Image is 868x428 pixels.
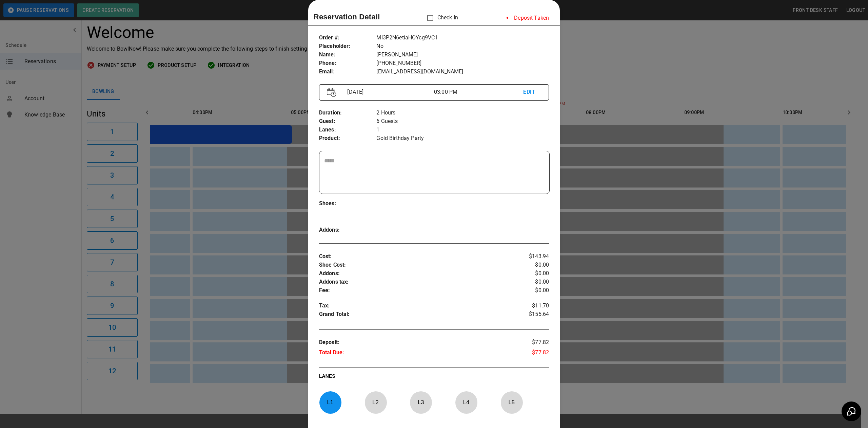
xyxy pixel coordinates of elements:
p: Email : [319,68,377,76]
p: Guest : [319,117,377,126]
p: $0.00 [511,286,549,295]
p: $0.00 [511,278,549,286]
p: Duration : [319,109,377,117]
p: [DATE] [344,88,434,96]
p: Addons tax : [319,278,511,286]
p: Phone : [319,59,377,68]
p: $0.00 [511,261,549,269]
p: [PHONE_NUMBER] [376,59,549,68]
p: $11.70 [511,302,549,310]
p: L 4 [455,394,477,410]
p: Gold Birthday Party [376,134,549,143]
p: $143.94 [511,252,549,261]
p: $77.82 [511,349,549,359]
p: L 2 [364,394,387,410]
p: Fee : [319,286,511,295]
p: [PERSON_NAME] [376,51,549,59]
p: L 5 [500,394,523,410]
p: LANES [319,373,549,382]
p: Check In [423,11,458,25]
p: No [376,42,549,51]
li: Deposit Taken [501,11,554,25]
p: L 3 [410,394,432,410]
p: 2 Hours [376,109,549,117]
p: Grand Total : [319,310,511,320]
p: MI3P2N6etiaHOYcg9VC1 [376,34,549,42]
p: Product : [319,134,377,143]
p: $77.82 [511,338,549,349]
p: Placeholder : [319,42,377,51]
p: Addons : [319,269,511,278]
p: Lanes : [319,126,377,134]
p: 6 Guests [376,117,549,126]
p: Addons : [319,226,377,234]
p: Deposit : [319,338,511,349]
p: $0.00 [511,269,549,278]
p: Shoe Cost : [319,261,511,269]
p: Shoes : [319,199,377,208]
p: 1 [376,126,549,134]
p: EDIT [523,88,541,96]
p: Cost : [319,252,511,261]
p: Total Due : [319,349,511,359]
img: Vector [327,88,336,97]
p: Order # : [319,34,377,42]
p: 03:00 PM [434,88,523,96]
p: L 1 [319,394,341,410]
p: $155.64 [511,310,549,320]
p: [EMAIL_ADDRESS][DOMAIN_NAME] [376,68,549,76]
p: Reservation Detail [314,11,380,22]
p: Tax : [319,302,511,310]
p: Name : [319,51,377,59]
